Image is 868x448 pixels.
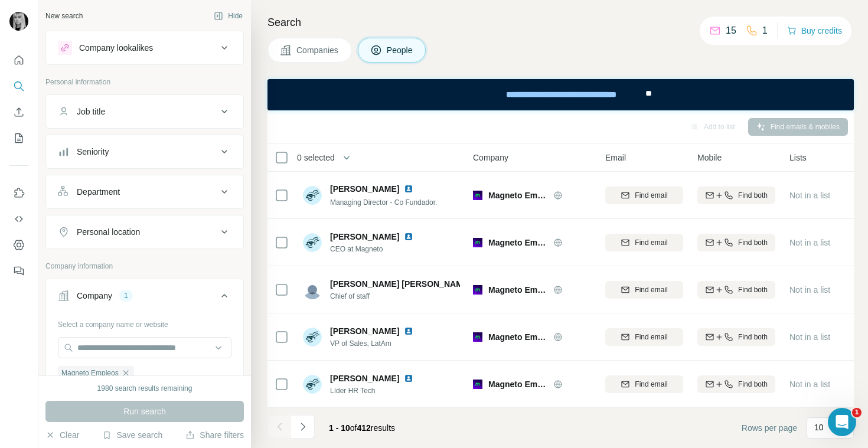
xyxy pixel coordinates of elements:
[330,244,418,254] span: CEO at Magneto
[9,76,28,97] button: Search
[102,429,162,441] button: Save search
[61,368,119,378] span: Magneto Empleos
[77,106,105,117] div: Job title
[205,7,251,25] button: Hide
[605,234,683,251] button: Find email
[330,385,418,396] span: Líder HR Tech
[46,218,243,246] button: Personal location
[488,237,547,248] span: Magneto Empleos
[97,383,192,394] div: 1980 search results remaining
[387,44,414,56] span: People
[814,421,824,433] p: 10
[605,375,683,393] button: Find email
[46,97,243,126] button: Job title
[46,34,243,62] button: Company lookalikes
[291,415,315,439] button: Navigate to next page
[404,184,413,194] img: LinkedIn logo
[330,278,471,290] span: [PERSON_NAME] [PERSON_NAME]
[789,238,830,247] span: Not in a list
[488,189,547,201] span: Magneto Empleos
[726,24,736,38] p: 15
[303,375,322,394] img: Avatar
[742,422,797,434] span: Rows per page
[9,182,28,204] button: Use Surfe on LinkedIn
[77,290,112,302] div: Company
[635,379,667,390] span: Find email
[45,261,244,272] p: Company information
[697,234,775,251] button: Find both
[297,152,335,163] span: 0 selected
[697,281,775,299] button: Find both
[762,24,768,38] p: 1
[330,338,418,349] span: VP of Sales, LatAm
[45,429,79,441] button: Clear
[45,11,83,21] div: New search
[330,232,399,241] span: [PERSON_NAME]
[697,152,722,163] span: Mobile
[357,423,371,433] span: 412
[329,423,350,433] span: 1 - 10
[738,237,768,248] span: Find both
[852,408,862,417] span: 1
[789,332,830,342] span: Not in a list
[77,186,120,198] div: Department
[473,152,508,163] span: Company
[404,232,413,241] img: LinkedIn logo
[330,198,437,207] span: Managing Director - Co Fundador.
[9,260,28,282] button: Feedback
[119,290,133,301] div: 1
[9,127,28,149] button: My lists
[789,285,830,295] span: Not in a list
[9,234,28,256] button: Dashboard
[488,284,547,296] span: Magneto Empleos
[473,191,482,200] img: Logo of Magneto Empleos
[605,152,626,163] span: Email
[303,233,322,252] img: Avatar
[789,152,807,163] span: Lists
[738,285,768,295] span: Find both
[473,332,482,342] img: Logo of Magneto Empleos
[738,332,768,342] span: Find both
[738,379,768,390] span: Find both
[9,12,28,31] img: Avatar
[635,190,667,201] span: Find email
[404,374,413,383] img: LinkedIn logo
[329,423,395,433] span: results
[46,138,243,166] button: Seniority
[789,191,830,200] span: Not in a list
[473,380,482,389] img: Logo of Magneto Empleos
[77,146,109,158] div: Seniority
[738,190,768,201] span: Find both
[330,291,460,302] span: Chief of staff
[488,378,547,390] span: Magneto Empleos
[605,328,683,346] button: Find email
[789,380,830,389] span: Not in a list
[9,102,28,123] button: Enrich CSV
[635,237,667,248] span: Find email
[605,187,683,204] button: Find email
[605,281,683,299] button: Find email
[488,331,547,343] span: Magneto Empleos
[635,285,667,295] span: Find email
[330,325,399,337] span: [PERSON_NAME]
[267,14,854,31] h4: Search
[9,50,28,71] button: Quick start
[303,328,322,346] img: Avatar
[58,315,231,330] div: Select a company name or website
[303,280,322,299] img: Avatar
[404,326,413,336] img: LinkedIn logo
[185,429,244,441] button: Share filters
[77,226,140,238] div: Personal location
[330,372,399,384] span: [PERSON_NAME]
[697,375,775,393] button: Find both
[473,238,482,247] img: Logo of Magneto Empleos
[79,42,153,54] div: Company lookalikes
[46,282,243,315] button: Company1
[350,423,357,433] span: of
[330,183,399,195] span: [PERSON_NAME]
[697,328,775,346] button: Find both
[473,285,482,295] img: Logo of Magneto Empleos
[9,208,28,230] button: Use Surfe API
[267,79,854,110] iframe: Banner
